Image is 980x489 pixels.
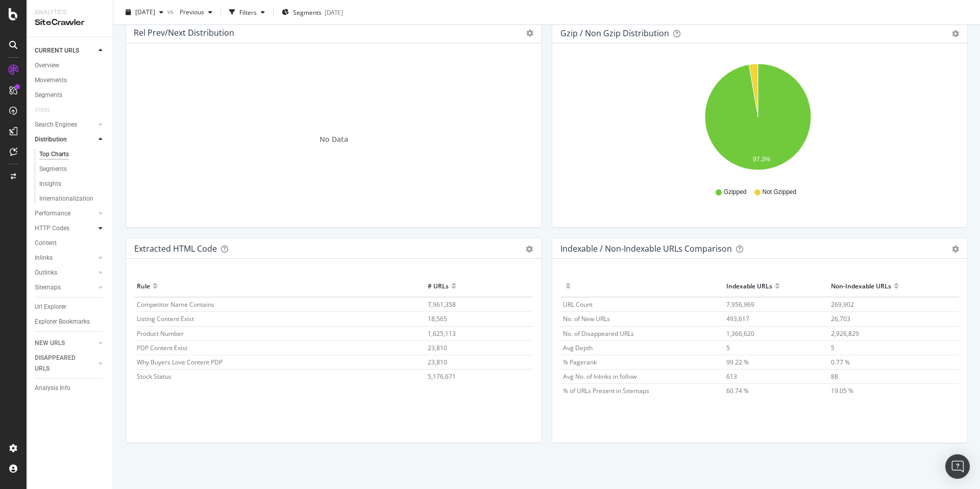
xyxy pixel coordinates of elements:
[726,344,730,352] span: 5
[35,383,106,394] a: Analysis Info
[831,386,853,395] span: 19.05 %
[563,358,597,366] span: % Pagerank
[176,4,216,20] button: Previous
[137,278,150,294] div: Rule
[35,134,67,145] div: Distribution
[726,314,749,323] span: 493,617
[952,246,959,253] div: gear
[35,119,95,130] a: Search Engines
[35,253,53,263] div: Inlinks
[428,314,447,323] span: 18,565
[137,329,184,338] span: Product Number
[526,246,533,253] div: gear
[35,105,50,115] div: Visits
[831,314,850,323] span: 26,703
[225,4,269,20] button: Filters
[167,7,176,15] span: vs
[39,164,67,175] div: Segments
[35,208,95,219] a: Performance
[325,8,343,16] div: [DATE]
[121,4,167,20] button: [DATE]
[35,75,67,86] div: Movements
[239,8,257,16] div: Filters
[35,267,95,278] a: Outlinks
[726,278,772,294] div: Indexable URLs
[560,243,732,254] div: Indexable / Non-Indexable URLs Comparison
[35,134,95,145] a: Distribution
[278,4,347,20] button: Segments[DATE]
[39,193,106,204] a: Internationalization
[831,372,838,381] span: 88
[35,75,106,86] a: Movements
[35,238,57,249] div: Content
[952,30,959,37] div: gear
[35,302,66,312] div: Url Explorer
[563,314,610,323] span: No. of New URLs
[35,338,65,349] div: NEW URLS
[428,300,456,309] span: 7,961,358
[563,386,649,395] span: % of URLs Present in Sitemaps
[763,188,797,197] span: Not Gzipped
[134,26,234,40] h4: Rel Prev/Next distribution
[831,278,891,294] div: Non-Indexable URLs
[428,344,447,352] span: 23,810
[35,90,106,101] a: Segments
[35,238,106,249] a: Content
[35,223,69,234] div: HTTP Codes
[137,358,223,366] span: Why Buyers Love Content PDP
[945,454,970,479] div: Open Intercom Messenger
[35,45,79,56] div: CURRENT URLS
[39,164,106,175] a: Segments
[563,300,593,309] span: URL Count
[137,344,187,352] span: PDP Content Exist
[137,300,214,309] span: Competitor Name Contains
[563,372,636,381] span: Avg No. of Inlinks in follow
[320,134,348,144] span: No Data
[35,60,59,71] div: Overview
[35,302,106,312] a: Url Explorer
[726,386,749,395] span: 60.74 %
[35,105,60,115] a: Visits
[428,278,449,294] div: # URLs
[137,372,171,381] span: Stock Status
[176,8,204,16] span: Previous
[35,8,105,17] div: Analytics
[35,208,70,219] div: Performance
[831,300,854,309] span: 269,902
[428,372,456,381] span: 5,176,671
[35,282,95,293] a: Sitemaps
[35,383,70,394] div: Analysis Info
[137,314,194,323] span: Listing Content Exist
[560,28,669,38] div: Gzip / Non Gzip Distribution
[563,344,593,352] span: Avg Depth
[724,188,747,197] span: Gzipped
[726,358,749,366] span: 99.22 %
[831,358,850,366] span: 0.77 %
[563,329,634,338] span: No. of Disappeared URLs
[35,60,106,71] a: Overview
[35,119,77,130] div: Search Engines
[35,45,95,56] a: CURRENT URLS
[35,267,57,278] div: Outlinks
[35,353,95,374] a: DISAPPEARED URLS
[726,300,754,309] span: 7,956,969
[293,8,322,16] span: Segments
[39,193,93,204] div: Internationalization
[39,149,69,160] div: Top Charts
[526,30,533,37] i: Options
[35,282,61,293] div: Sitemaps
[35,316,90,327] div: Explorer Bookmarks
[560,60,955,178] svg: A chart.
[35,353,86,374] div: DISAPPEARED URLS
[35,316,106,327] a: Explorer Bookmarks
[726,329,754,338] span: 1,366,620
[831,344,835,352] span: 5
[35,90,62,101] div: Segments
[35,338,95,349] a: NEW URLS
[35,223,95,234] a: HTTP Codes
[35,253,95,263] a: Inlinks
[39,179,106,189] a: Insights
[39,179,61,189] div: Insights
[35,17,105,29] div: SiteCrawler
